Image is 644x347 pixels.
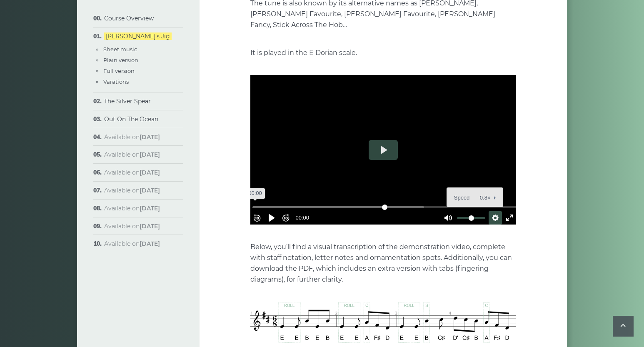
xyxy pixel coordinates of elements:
span: Available on [104,187,160,194]
span: Available on [104,151,160,158]
strong: [DATE] [140,133,160,141]
span: Available on [104,169,160,176]
strong: [DATE] [140,240,160,247]
span: Available on [104,205,160,212]
p: Below, you’ll find a visual transcription of the demonstration video, complete with staff notatio... [250,242,516,285]
span: Available on [104,240,160,247]
a: Varations [103,78,129,85]
span: Available on [104,222,160,230]
strong: [DATE] [140,187,160,194]
p: It is played in the E Dorian scale. [250,47,516,58]
a: [PERSON_NAME]’s Jig [104,32,172,40]
a: The Silver Spear [104,97,151,105]
a: Full version [103,67,135,74]
span: Available on [104,133,160,141]
a: Plain version [103,57,138,63]
a: Out On The Ocean [104,115,158,123]
strong: [DATE] [140,222,160,230]
strong: [DATE] [140,205,160,212]
a: Sheet music [103,46,137,52]
strong: [DATE] [140,169,160,176]
a: Course Overview [104,15,154,22]
strong: [DATE] [140,151,160,158]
